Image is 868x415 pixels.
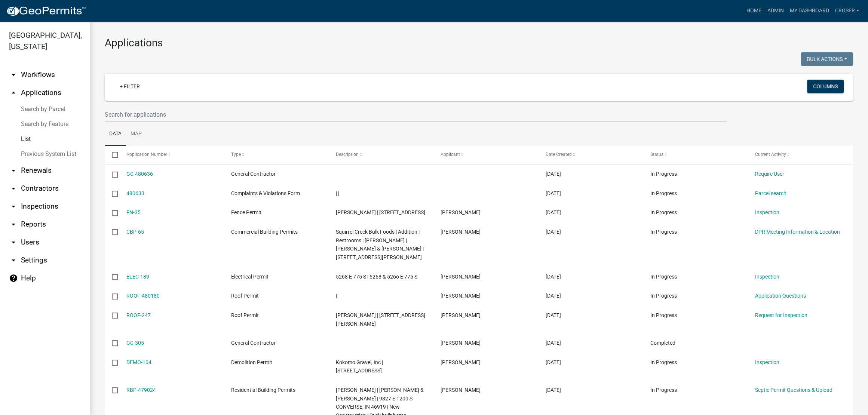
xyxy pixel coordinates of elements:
datatable-header-cell: Date Created [538,146,643,164]
a: Parcel search [755,190,786,196]
span: Kokomo Gravel, Inc | 2930 E Paw Paw Pike [336,359,383,374]
a: GC-305 [126,340,144,346]
a: Data [105,122,126,146]
datatable-header-cell: Status [643,146,748,164]
span: 09/17/2025 [546,340,561,346]
span: In Progress [650,190,677,196]
span: Commercial Building Permits [231,229,298,235]
datatable-header-cell: Type [224,146,329,164]
a: My Dashboard [786,4,832,18]
i: arrow_drop_down [9,70,18,79]
span: 09/18/2025 [546,274,561,280]
a: RBP-479024 [126,387,156,393]
span: 5268 E 775 S | 5268 & 5266 E 775 S [336,274,417,280]
a: GC-480636 [126,171,153,177]
span: Squirrel Creek Bulk Foods | Addition | Restrooms | David Shaum | Shaum, David G & Linda J | 13653... [336,229,424,260]
span: Application Number [126,152,167,157]
span: General Contractor [231,171,276,177]
i: arrow_drop_down [9,238,18,247]
span: In Progress [650,274,677,280]
a: Septic Permit Questions & Upload [755,387,832,393]
span: David Shaum [441,229,481,235]
span: Applicant [441,152,460,157]
span: Complaints & Violations Form [231,190,300,196]
span: Completed [650,340,675,346]
i: arrow_drop_down [9,184,18,193]
a: Inspection [755,209,779,215]
span: 09/16/2025 [546,387,561,393]
span: 09/18/2025 [546,229,561,235]
span: In Progress [650,387,677,393]
button: Bulk Actions [801,52,853,66]
span: Matthew Rozanski [441,312,481,318]
a: Inspection [755,274,779,280]
span: General Contractor [231,340,276,346]
span: | | [336,190,339,196]
span: 09/18/2025 [546,293,561,299]
span: 09/17/2025 [546,312,561,318]
input: Search for applications [105,107,726,122]
span: In Progress [650,312,677,318]
span: | [336,293,337,299]
span: Roof Permit [231,312,259,318]
span: Matthew Rozanski [441,340,481,346]
a: Inspection [755,359,779,365]
a: DEMO-104 [126,359,151,365]
span: 09/18/2025 [546,171,561,177]
span: In Progress [650,229,677,235]
span: Date Created [546,152,572,157]
span: 09/18/2025 [546,209,561,215]
a: FN-35 [126,209,141,215]
a: Home [743,4,764,18]
span: Roof Permit [231,293,259,299]
a: Require User [755,171,784,177]
h3: Applications [105,37,853,49]
span: 09/17/2025 [546,359,561,365]
span: Marcus Wray [441,274,481,280]
span: Status [650,152,663,157]
i: arrow_drop_down [9,220,18,229]
span: Corey Maston | 2318 Randolph St [336,312,425,327]
span: Susan Fitzpatrick [441,209,481,215]
a: Admin [764,4,786,18]
span: In Progress [650,359,677,365]
span: Demolition Permit [231,359,272,365]
a: 480633 [126,190,144,196]
span: Fitzpatrick, Susan R | 10549 S ELM ST [336,209,425,215]
a: croser [832,4,862,18]
span: Type [231,152,241,157]
a: ROOF-247 [126,312,151,318]
a: CBP-65 [126,229,144,235]
datatable-header-cell: Applicant [433,146,538,164]
a: + Filter [114,80,146,93]
a: Application Questions [755,293,806,299]
i: arrow_drop_down [9,166,18,175]
span: Mike Bowyer [441,359,481,365]
button: Columns [807,80,844,93]
span: Curtis Zehr [441,387,481,393]
span: Matthew Rozanski [441,293,481,299]
span: Description [336,152,359,157]
span: In Progress [650,209,677,215]
a: ROOF-480180 [126,293,160,299]
a: Request for Inspection [755,312,807,318]
span: Residential Building Permits [231,387,295,393]
a: ELEC-189 [126,274,149,280]
i: arrow_drop_down [9,202,18,211]
datatable-header-cell: Current Activity [748,146,853,164]
datatable-header-cell: Application Number [119,146,224,164]
a: DPR Meeting Information & Location [755,229,840,235]
i: help [9,274,18,283]
datatable-header-cell: Description [329,146,433,164]
span: Electrical Permit [231,274,269,280]
span: Current Activity [755,152,786,157]
span: 09/18/2025 [546,190,561,196]
span: In Progress [650,293,677,299]
i: arrow_drop_down [9,256,18,265]
span: Fence Permit [231,209,261,215]
a: Map [126,122,146,146]
span: In Progress [650,171,677,177]
i: arrow_drop_up [9,88,18,97]
datatable-header-cell: Select [105,146,119,164]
